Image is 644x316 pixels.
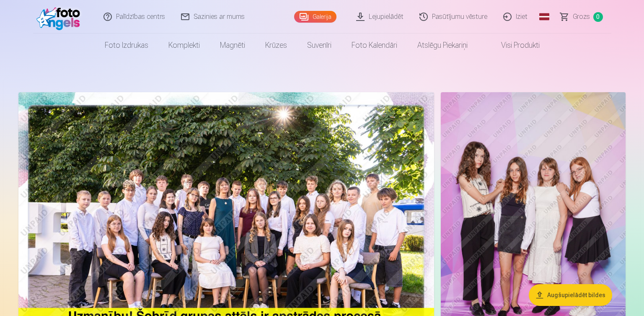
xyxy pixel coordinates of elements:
[341,34,407,57] a: Foto kalendāri
[255,34,297,57] a: Krūzes
[36,3,85,30] img: /fa1
[407,34,478,57] a: Atslēgu piekariņi
[158,34,210,57] a: Komplekti
[593,12,603,22] span: 0
[297,34,341,57] a: Suvenīri
[294,11,336,23] a: Galerija
[95,34,158,57] a: Foto izdrukas
[210,34,255,57] a: Magnēti
[573,12,590,22] span: Grozs
[529,284,612,306] button: Augšupielādēt bildes
[478,34,550,57] a: Visi produkti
